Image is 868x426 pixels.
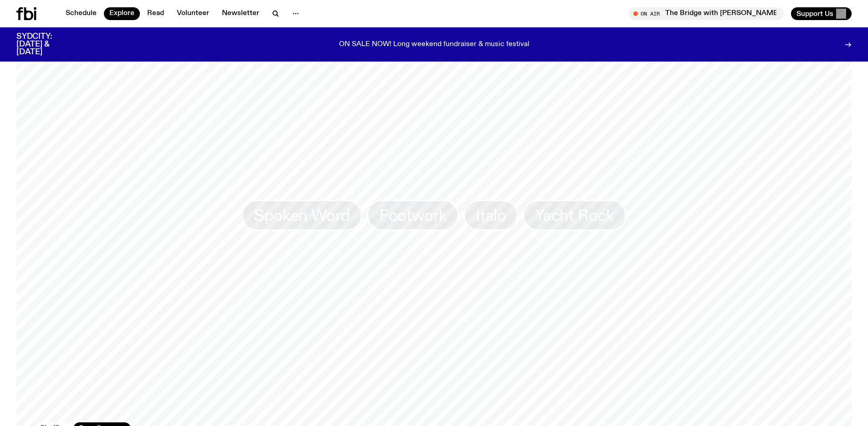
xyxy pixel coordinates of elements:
[367,200,459,231] a: Footwork
[60,7,102,20] a: Schedule
[796,10,833,18] span: Support Us
[476,207,506,224] span: Italo
[535,207,614,224] span: Yacht Rock
[216,7,265,20] a: Newsletter
[254,207,350,224] span: Spoken Word
[142,7,169,20] a: Read
[171,7,215,20] a: Volunteer
[791,7,852,20] button: Support Us
[339,41,529,49] p: ON SALE NOW! Long weekend fundraiser & music festival
[16,33,75,56] h3: SYDCITY: [DATE] & [DATE]
[629,7,784,20] button: On AirThe Bridge with [PERSON_NAME]
[523,200,626,231] a: Yacht Rock
[379,207,447,224] span: Footwork
[104,7,140,20] a: Explore
[241,200,362,231] a: Spoken Word
[463,200,518,231] a: Italo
